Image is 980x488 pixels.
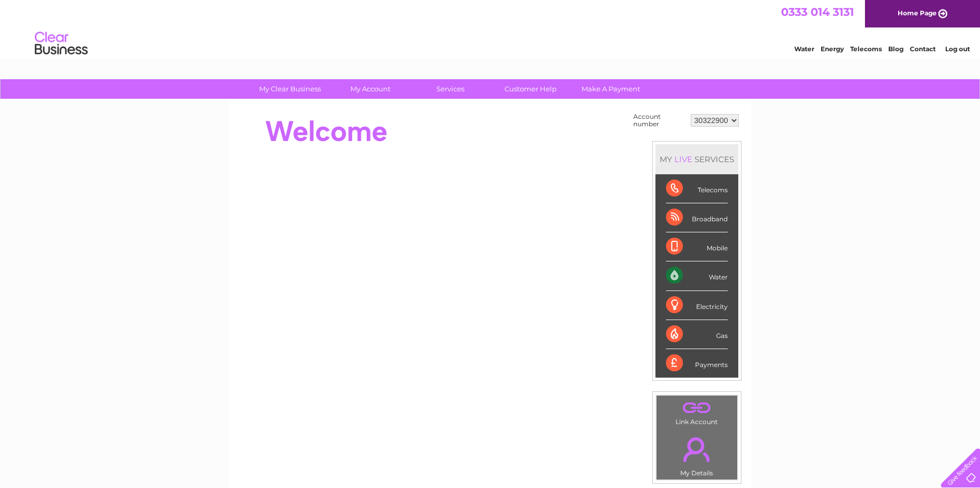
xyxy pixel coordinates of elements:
[672,154,694,164] div: LIVE
[794,45,814,53] a: Water
[655,144,738,174] div: MY SERVICES
[487,79,574,99] a: Customer Help
[666,203,728,232] div: Broadband
[656,428,738,480] td: My Details
[407,79,494,99] a: Services
[656,395,738,428] td: Link Account
[945,45,970,53] a: Log out
[241,6,740,51] div: Clear Business is a trading name of Verastar Limited (registered in [GEOGRAPHIC_DATA] No. 3667643...
[888,45,903,53] a: Blog
[781,5,854,18] a: 0333 014 3131
[666,261,728,290] div: Water
[666,320,728,349] div: Gas
[567,79,654,99] a: Make A Payment
[659,398,735,417] a: .
[821,45,844,53] a: Energy
[246,79,334,99] a: My Clear Business
[666,174,728,203] div: Telecoms
[666,291,728,320] div: Electricity
[850,45,882,53] a: Telecoms
[659,431,735,468] a: .
[666,349,728,378] div: Payments
[910,45,936,53] a: Contact
[631,110,688,130] td: Account number
[327,79,414,99] a: My Account
[666,232,728,261] div: Mobile
[34,27,88,60] img: logo.png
